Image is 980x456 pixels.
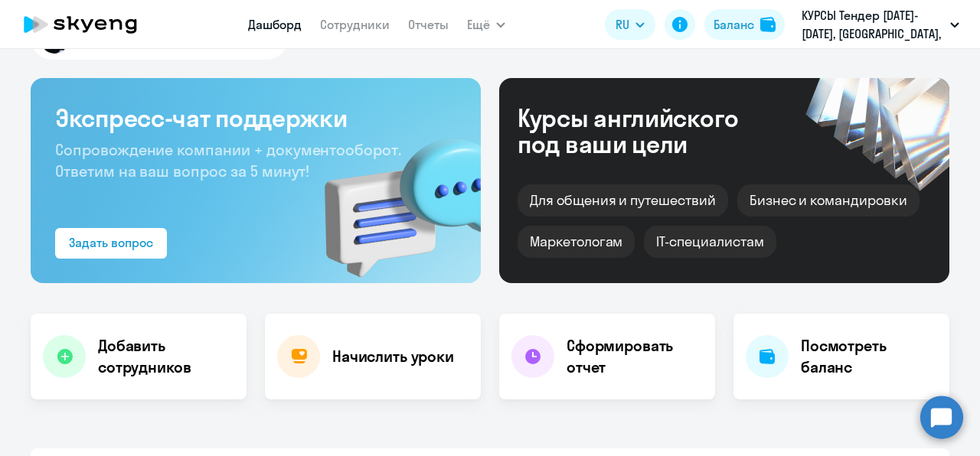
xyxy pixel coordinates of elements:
h4: Посмотреть баланс [801,335,937,378]
h4: Добавить сотрудников [98,335,234,378]
button: Задать вопрос [55,228,167,259]
div: Баланс [714,15,754,34]
div: Задать вопрос [69,233,153,252]
h3: Экспресс-чат поддержки [55,103,456,133]
span: Ещё [467,15,490,34]
span: RU [616,15,629,34]
a: Сотрудники [320,17,390,32]
p: КУРСЫ Тендер [DATE]-[DATE], [GEOGRAPHIC_DATA], ООО [802,6,944,43]
div: Маркетологам [518,226,635,258]
button: КУРСЫ Тендер [DATE]-[DATE], [GEOGRAPHIC_DATA], ООО [794,6,967,43]
img: balance [760,17,776,32]
div: Курсы английского под ваши цели [518,105,779,157]
button: RU [605,9,655,40]
a: Дашборд [248,17,302,32]
div: Для общения и путешествий [518,184,728,217]
span: Сопровождение компании + документооборот. Ответим на ваш вопрос за 5 минут! [55,140,401,181]
div: Бизнес и командировки [737,184,920,217]
h4: Сформировать отчет [567,335,703,378]
h4: Начислить уроки [332,346,454,367]
button: Балансbalance [704,9,785,40]
button: Ещё [467,9,505,40]
a: Отчеты [408,17,449,32]
img: bg-img [302,111,481,283]
div: IT-специалистам [644,226,776,258]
